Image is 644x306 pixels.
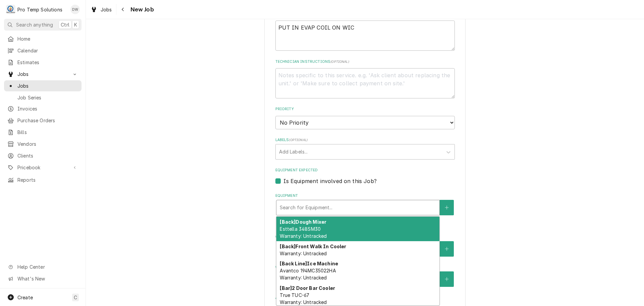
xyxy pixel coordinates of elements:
[17,295,33,300] span: Create
[4,80,82,91] a: Jobs
[4,69,82,80] a: Go to Jobs
[283,177,377,185] label: Is Equipment involved on this Job?
[17,275,77,282] span: What's New
[275,265,455,287] div: Who should the tech(s) ask for?
[4,261,82,272] a: Go to Help Center
[275,137,455,159] div: Labels
[17,140,78,147] span: Vendors
[440,271,454,287] button: Create New Contact
[275,168,455,185] div: Equipment Expected
[275,20,455,51] textarea: PUT IN EVAP COIL ON WIC
[17,176,78,183] span: Reports
[17,71,68,78] span: Jobs
[61,21,69,28] span: Ctrl
[275,11,455,51] div: Reason For Call
[17,47,78,54] span: Calendar
[17,59,78,66] span: Estimates
[4,19,82,31] button: Search anythingCtrlK
[275,59,455,98] div: Technician Instructions
[445,277,449,281] svg: Create New Contact
[17,94,78,101] span: Job Series
[101,6,112,13] span: Jobs
[275,59,455,64] label: Technician Instructions
[445,205,449,210] svg: Create New Equipment
[275,193,455,226] div: Equipment
[280,219,326,225] strong: [Back] Dough Mixer
[4,115,82,126] a: Purchase Orders
[128,5,154,14] span: New Job
[17,263,77,270] span: Help Center
[16,21,53,28] span: Search anything
[280,251,327,256] span: Warranty: Untracked
[17,35,78,42] span: Home
[88,4,115,15] a: Jobs
[4,103,82,114] a: Invoices
[17,105,78,112] span: Invoices
[280,244,346,249] strong: [Back] Front Walk In Cooler
[4,45,82,56] a: Calendar
[275,106,455,112] label: Priority
[275,265,455,270] label: Who should the tech(s) ask for?
[280,292,327,305] span: True TUC-67 Warranty: Untracked
[4,162,82,173] a: Go to Pricebook
[17,6,62,13] div: Pro Temp Solutions
[280,226,327,239] span: Esttella 348SM30 Warranty: Untracked
[445,247,449,251] svg: Create New Contact
[6,5,15,14] div: P
[275,235,455,240] label: Who called in this service?
[17,164,68,171] span: Pricebook
[4,273,82,284] a: Go to What's New
[289,138,308,142] span: ( optional )
[6,5,15,14] div: Pro Temp Solutions's Avatar
[275,235,455,257] div: Who called in this service?
[4,150,82,161] a: Clients
[74,294,77,301] span: C
[4,127,82,138] a: Bills
[275,295,455,301] label: Attachments
[4,138,82,149] a: Vendors
[17,129,78,136] span: Bills
[275,106,455,129] div: Priority
[330,60,349,63] span: ( optional )
[275,193,455,199] label: Equipment
[4,33,82,44] a: Home
[440,200,454,215] button: Create New Equipment
[275,168,455,173] label: Equipment Expected
[275,137,455,143] label: Labels
[70,5,80,14] div: DW
[4,57,82,68] a: Estimates
[280,268,336,280] span: Avantco 194MC35022HA Warranty: Untracked
[280,285,335,291] strong: [Bar] 2 Door Bar Cooler
[118,4,128,15] button: Navigate back
[74,21,77,28] span: K
[4,92,82,103] a: Job Series
[440,241,454,257] button: Create New Contact
[280,261,338,266] strong: [Back Line] Ice Machine
[17,82,78,89] span: Jobs
[17,152,78,159] span: Clients
[70,5,80,14] div: Dana Williams's Avatar
[4,174,82,185] a: Reports
[17,117,78,124] span: Purchase Orders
